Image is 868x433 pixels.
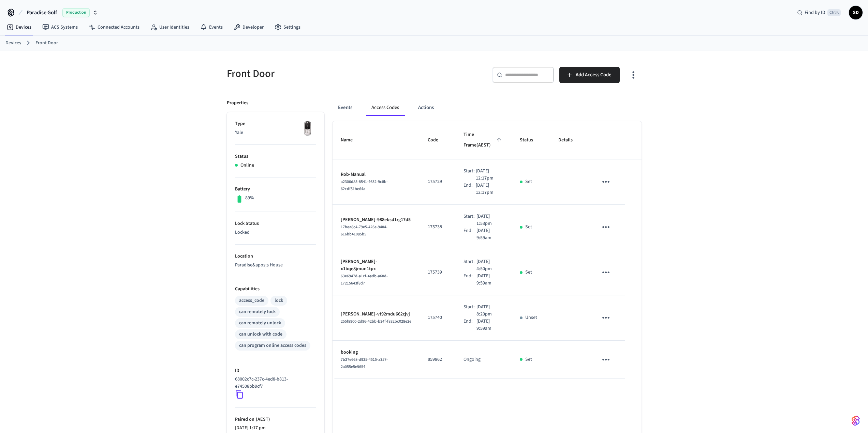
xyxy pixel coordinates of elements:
p: [DATE] 1:17 pm [235,424,316,432]
p: [PERSON_NAME]-x1bqe8jmun1tpx [341,258,411,273]
p: Type [235,120,316,127]
button: Access Codes [366,99,404,116]
span: Production [62,8,90,17]
button: Events [333,99,358,116]
div: Start: [464,168,476,182]
span: Ctrl K [827,9,841,16]
p: 175738 [428,223,447,231]
p: Paradise&apos;s House [235,262,316,269]
div: End: [464,318,477,332]
div: End: [464,182,476,196]
div: Start: [464,258,476,273]
a: Front Door [35,40,58,47]
p: Lock Status [235,220,316,227]
span: Status [520,135,542,145]
p: Set [525,269,532,276]
div: Find by IDCtrl K [792,6,846,19]
p: [PERSON_NAME]-vt92mdu662cjvj [341,311,411,318]
p: 859862 [428,356,447,363]
p: Location [235,253,316,260]
div: can program online access codes [239,342,306,349]
p: Paired on [235,416,316,423]
span: Details [558,135,582,145]
p: [DATE] 1:53pm [476,213,503,227]
span: Paradise Golf [27,9,57,17]
a: Connected Accounts [83,21,145,33]
p: [DATE] 8:20pm [476,304,503,318]
a: ACS Systems [37,21,83,33]
p: 175740 [428,314,447,321]
h5: Front Door [227,67,430,81]
span: 255f8900-2d96-42bb-b34f-f832bc028e2e [341,319,411,324]
a: User Identities [145,21,195,33]
a: Settings [269,21,306,33]
p: Unset [525,314,537,321]
p: [DATE] 12:17pm [476,182,503,196]
div: End: [464,227,477,242]
p: 175739 [428,269,447,276]
p: 68002c7c-237c-4ed8-b813-e74508bb9cf7 [235,376,313,390]
p: [DATE] 9:59am [476,227,503,242]
span: Add Access Code [576,71,612,79]
div: lock [275,297,283,304]
div: can remotely lock [239,308,276,315]
span: Find by ID [805,9,825,16]
p: 89% [245,195,254,202]
p: Rob-Manual [341,171,411,178]
p: booking [341,349,411,356]
button: SD [849,6,863,19]
p: [DATE] 4:50pm [476,258,503,273]
p: [DATE] 9:59am [476,273,503,287]
p: Status [235,153,316,160]
p: ID [235,367,316,374]
button: Add Access Code [559,67,620,83]
div: Start: [464,213,476,227]
span: Time Frame(AEST) [464,129,503,151]
span: 63e6947d-a1cf-4adb-a60d-17215643f8d7 [341,273,388,286]
span: 7b27e668-d925-4515-a357-2a055e5e9654 [341,357,388,370]
p: Locked [235,229,316,236]
a: Developer [228,21,269,33]
div: can remotely unlock [239,320,281,327]
div: ant example [333,99,642,116]
p: Online [240,162,254,169]
div: Start: [464,304,476,318]
span: Name [341,135,362,145]
p: [DATE] 9:59am [476,318,503,332]
img: SeamLogoGradient.69752ec5.svg [852,415,860,426]
a: Events [195,21,228,33]
td: Ongoing [455,341,512,379]
button: Actions [413,99,439,116]
p: Properties [227,99,248,107]
span: 17bea8c4-79e5-426e-9404-616bb41085b5 [341,224,387,237]
p: Battery [235,186,316,193]
table: sticky table [333,121,642,379]
a: Devices [1,21,37,33]
p: Set [525,178,532,185]
img: Yale Assure Touchscreen Wifi Smart Lock, Satin Nickel, Front [299,120,316,137]
p: [PERSON_NAME]-988ebsd1rg17d5 [341,216,411,223]
span: ( AEST ) [254,416,270,423]
p: Yale [235,129,316,136]
div: End: [464,273,477,287]
p: 175729 [428,178,447,185]
span: a2306d85-8541-4632-9c8b-62cdf51be64a [341,179,388,192]
span: SD [850,6,862,19]
p: Set [525,356,532,363]
p: Capabilities [235,285,316,293]
p: Set [525,223,532,231]
div: can unlock with code [239,331,282,338]
p: [DATE] 12:17pm [476,168,503,182]
span: Code [428,135,447,145]
a: Devices [5,40,21,47]
div: access_code [239,297,264,304]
